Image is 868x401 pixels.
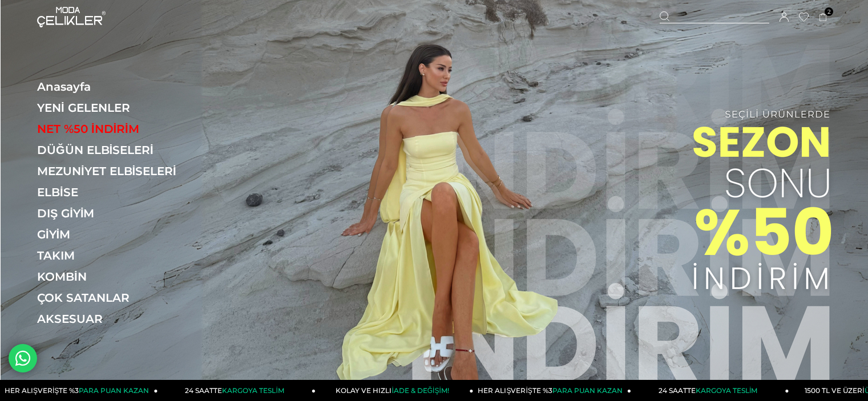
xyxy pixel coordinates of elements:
[631,380,789,401] a: 24 SAATTEKARGOYA TESLİM
[37,206,194,220] a: DIŞ GİYİM
[316,380,474,401] a: KOLAY VE HIZLIİADE & DEĞİŞİM!
[37,143,194,157] a: DÜĞÜN ELBİSELERİ
[552,386,623,395] span: PARA PUAN KAZAN
[37,228,194,241] a: GİYİM
[37,164,194,178] a: MEZUNİYET ELBİSELERİ
[37,270,194,283] a: KOMBİN
[37,249,194,262] a: TAKIM
[819,13,827,22] a: 2
[37,101,194,115] a: YENİ GELENLER
[391,386,449,395] span: İADE & DEĞİŞİM!
[222,386,284,395] span: KARGOYA TESLİM
[474,380,632,401] a: HER ALIŞVERİŞTE %3PARA PUAN KAZAN
[37,185,194,199] a: ELBİSE
[37,312,194,326] a: AKSESUAR
[158,380,316,401] a: 24 SAATTEKARGOYA TESLİM
[825,7,833,16] span: 2
[37,291,194,305] a: ÇOK SATANLAR
[37,122,194,136] a: NET %50 İNDİRİM
[79,386,149,395] span: PARA PUAN KAZAN
[37,80,194,94] a: Anasayfa
[696,386,757,395] span: KARGOYA TESLİM
[37,7,106,27] img: logo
